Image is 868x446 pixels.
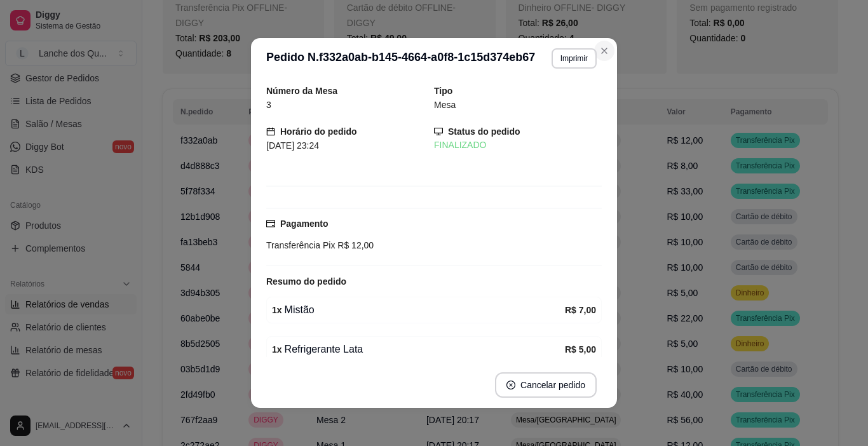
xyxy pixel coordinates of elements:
[280,126,357,137] strong: Horário do pedido
[434,139,602,152] div: FINALIZADO
[266,127,275,136] span: calendar
[266,48,535,69] h3: Pedido N. f332a0ab-b145-4664-a0f8-1c15d374eb67
[594,41,614,61] button: Close
[272,342,565,357] div: Refrigerante Lata
[272,344,282,355] strong: 1 x
[434,86,452,96] strong: Tipo
[266,86,337,96] strong: Número da Mesa
[448,126,520,137] strong: Status do pedido
[266,276,346,287] strong: Resumo do pedido
[280,219,328,229] strong: Pagamento
[266,100,271,110] span: 3
[506,381,515,389] span: close-circle
[495,372,597,398] button: close-circleCancelar pedido
[335,240,374,250] span: R$ 12,00
[272,302,565,318] div: Mistão
[565,305,596,315] strong: R$ 7,00
[434,100,456,110] span: Mesa
[266,240,335,250] span: Transferência Pix
[552,48,597,69] button: Imprimir
[266,140,319,151] span: [DATE] 23:24
[266,219,275,228] span: credit-card
[434,127,443,136] span: desktop
[565,344,596,355] strong: R$ 5,00
[272,305,282,315] strong: 1 x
